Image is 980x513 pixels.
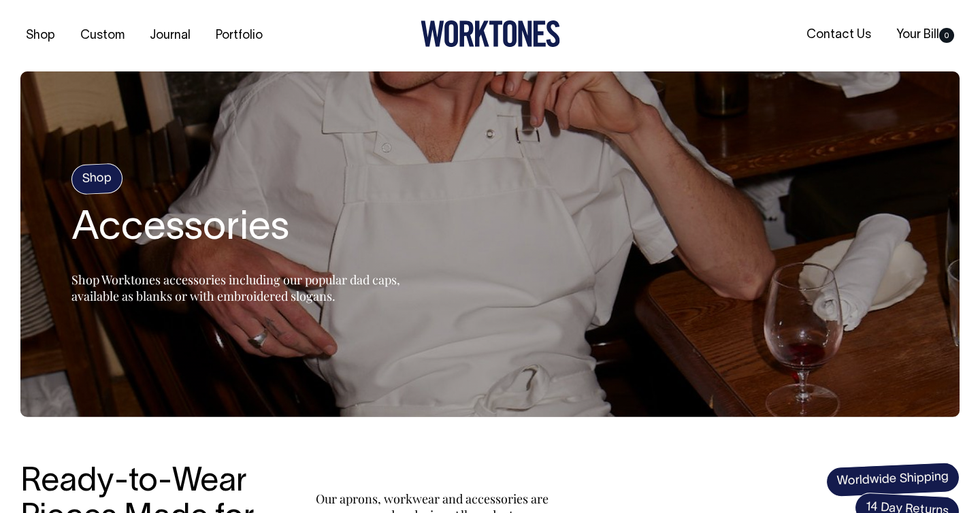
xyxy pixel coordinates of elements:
[801,24,877,46] a: Contact Us
[939,28,954,43] span: 0
[20,24,61,47] a: Shop
[891,24,960,46] a: Your Bill0
[826,462,960,497] span: Worldwide Shipping
[71,271,400,304] span: Shop Worktones accessories including our popular dad caps, available as blanks or with embroidere...
[75,24,130,47] a: Custom
[210,24,268,47] a: Portfolio
[71,208,412,251] h2: Accessories
[144,24,196,47] a: Journal
[71,163,123,195] h4: Shop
